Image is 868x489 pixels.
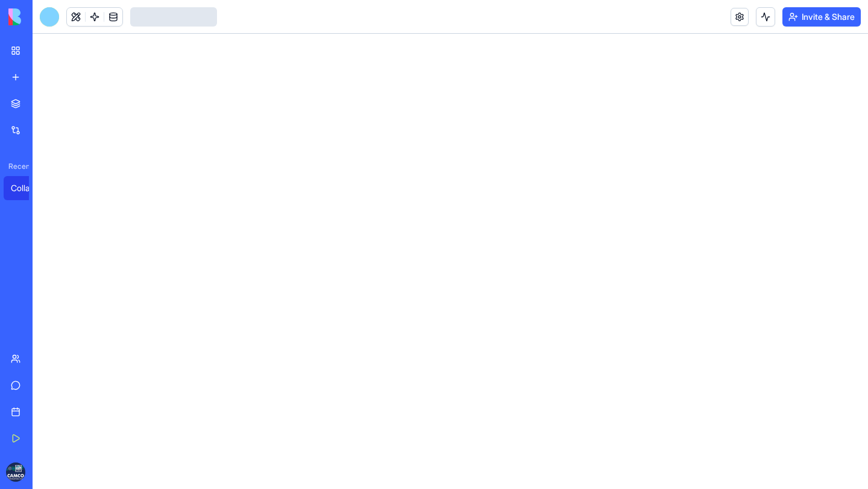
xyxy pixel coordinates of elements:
[782,7,861,27] button: Invite & Share
[11,182,45,194] div: Collab Manager for Influencers
[4,176,52,200] a: Collab Manager for Influencers
[6,462,25,482] img: ACg8ocIAOTJKTZJOh5jey9wSfF8Ur3xtZ1x7kb3L-W9u9bBLVmKS8SQ=s96-c
[4,162,29,171] span: Recent
[8,8,83,25] img: logo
